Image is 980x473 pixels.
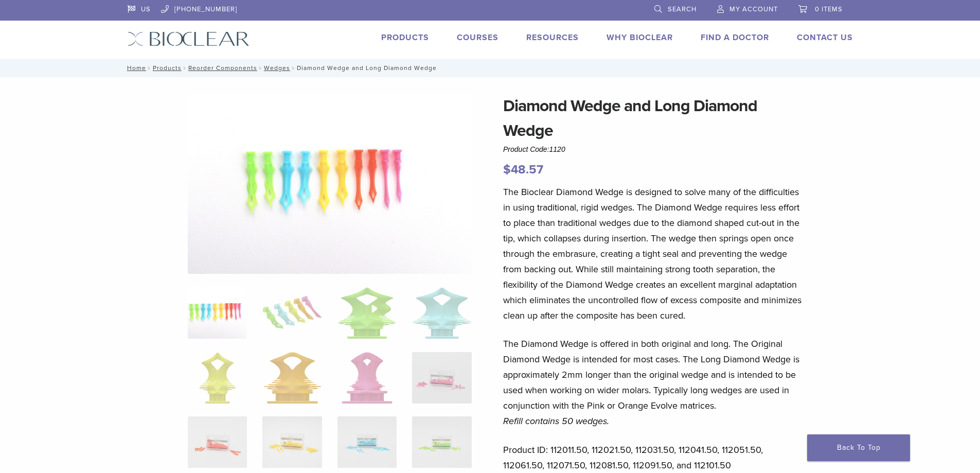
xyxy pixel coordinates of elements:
span: Product Code: [503,145,565,153]
span: 0 items [815,5,843,13]
img: Diamond Wedge and Long Diamond Wedge - Image 2 [262,287,322,339]
p: Product ID: 112011.50, 112021.50, 112031.50, 112041.50, 112051.50, 112061.50, 112071.50, 112081.5... [503,442,806,473]
nav: Diamond Wedge and Long Diamond Wedge [120,59,861,77]
span: / [290,65,297,71]
img: DSC_0187_v3-1920x1218-1.png [188,94,472,274]
a: Back To Top [807,434,910,461]
p: The Bioclear Diamond Wedge is designed to solve many of the difficulties in using traditional, ri... [503,184,806,323]
span: / [182,65,188,71]
a: Products [153,64,182,72]
span: 1120 [549,145,565,153]
img: Diamond Wedge and Long Diamond Wedge - Image 6 [264,352,321,404]
img: DSC_0187_v3-1920x1218-1-324x324.png [188,287,247,339]
img: Diamond Wedge and Long Diamond Wedge - Image 10 [262,416,322,468]
img: Diamond Wedge and Long Diamond Wedge - Image 12 [412,416,471,468]
a: Find A Doctor [701,32,769,43]
span: My Account [729,5,778,13]
em: Refill contains 50 wedges. [503,415,609,427]
img: Diamond Wedge and Long Diamond Wedge - Image 11 [337,416,397,468]
p: The Diamond Wedge is offered in both original and long. The Original Diamond Wedge is intended fo... [503,336,806,429]
span: / [257,65,264,71]
a: Reorder Components [188,64,257,72]
img: Bioclear [128,31,250,46]
span: $ [503,162,511,177]
span: / [146,65,153,71]
span: Search [668,5,697,13]
img: Diamond Wedge and Long Diamond Wedge - Image 5 [199,352,236,404]
a: Products [381,32,429,43]
a: Resources [526,32,579,43]
img: Diamond Wedge and Long Diamond Wedge - Image 9 [188,416,247,468]
bdi: 48.57 [503,162,543,177]
a: Courses [457,32,498,43]
a: Wedges [264,64,290,72]
img: Diamond Wedge and Long Diamond Wedge - Image 8 [412,352,471,404]
a: Why Bioclear [607,32,673,43]
img: Diamond Wedge and Long Diamond Wedge - Image 3 [337,287,397,339]
a: Contact Us [797,32,853,43]
a: Home [124,64,146,72]
h1: Diamond Wedge and Long Diamond Wedge [503,94,806,143]
img: Diamond Wedge and Long Diamond Wedge - Image 7 [342,352,393,404]
img: Diamond Wedge and Long Diamond Wedge - Image 4 [412,287,471,339]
